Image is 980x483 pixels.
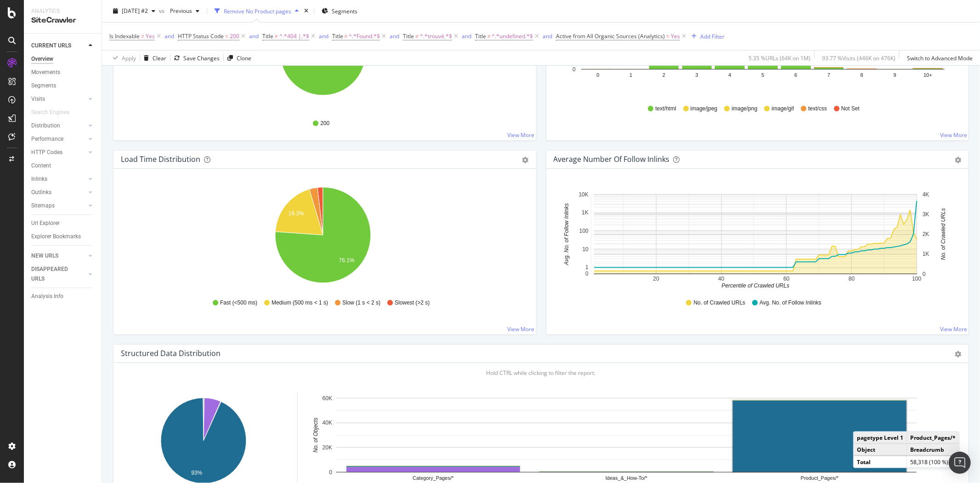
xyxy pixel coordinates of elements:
text: 0 [572,66,576,73]
div: Content [31,161,51,171]
div: Overview [31,54,53,64]
span: 2025 Aug. 21st #2 [122,7,148,15]
button: Segments [318,4,361,18]
div: Analytics [31,7,94,15]
div: Url Explorer [31,218,60,228]
span: image/jpeg [691,105,718,113]
div: gear [955,351,961,357]
text: No. of Crawled URLs [940,208,946,260]
div: Sitemaps [31,201,55,211]
text: 60 [783,276,790,282]
div: and [319,32,329,40]
a: Visits [31,94,86,104]
button: and [164,32,174,40]
div: and [164,32,174,40]
text: 40K [323,420,332,426]
span: ^.*trouvé.*$ [420,30,452,43]
div: Search Engines [31,108,69,117]
span: ≠ [275,32,278,40]
a: Url Explorer [31,218,95,228]
span: Medium (500 ms < 1 s) [272,299,328,307]
svg: A chart. [554,184,957,290]
button: and [462,32,471,40]
div: Save Changes [183,54,220,62]
a: View More [508,131,535,139]
text: 20 [653,276,659,282]
span: image/gif [772,105,794,113]
div: Explorer Bookmarks [31,232,81,241]
text: 1K [582,209,589,216]
a: NEW URLS [31,251,86,261]
text: 0 [329,469,332,476]
div: Remove No Product pages [224,7,291,15]
text: 2 [662,72,665,78]
a: Overview [31,54,95,64]
div: and [543,32,552,40]
text: 5 [761,72,764,78]
div: times [302,6,310,16]
div: NEW URLS [31,251,58,261]
button: Save Changes [170,51,220,65]
text: Percentile of Crawled URLs [721,283,789,289]
text: 10K [578,191,588,198]
button: Clear [140,51,166,65]
span: ^.*Found.*$ [349,30,380,43]
text: Avg. No. of Follow Inlinks [563,203,569,266]
text: 4K [923,191,929,198]
td: 58,318 (100 %) [907,456,959,468]
text: 0 [596,72,599,78]
text: 7 [827,72,830,78]
div: Visits [31,94,45,104]
a: Segments [31,81,95,91]
div: Apply [122,54,136,62]
svg: A chart. [121,184,525,290]
span: vs [159,7,166,15]
span: text/css [808,105,827,113]
div: DISAPPEARED URLS [31,264,78,284]
a: Inlinks [31,174,86,184]
button: and [390,32,399,40]
div: Clear [153,54,166,62]
div: 93.77 % Visits ( 446K on 476K ) [822,54,895,62]
a: DISAPPEARED URLS [31,264,86,284]
div: HTTP Codes [31,148,62,157]
div: Add Filter [700,32,725,40]
a: Explorer Bookmarks [31,232,95,241]
span: 200 [230,30,239,43]
span: Active from All Organic Sources (Analytics) [556,32,665,40]
a: View More [940,325,967,333]
div: Load Time Distribution [121,155,200,164]
div: Structured Data Distribution [121,349,221,358]
a: Search Engines [31,108,79,117]
text: Category_Pages/* [413,475,454,481]
text: 100 [912,276,921,282]
span: text/html [655,105,676,113]
div: Distribution [31,121,60,131]
td: Total [854,456,907,468]
a: View More [940,131,967,139]
td: Object [854,443,907,456]
span: Segments [332,7,357,15]
text: 8 [860,72,863,78]
div: Analysis Info [31,292,63,301]
text: 1 [629,72,632,78]
div: and [462,32,471,40]
span: ≠ [415,32,419,40]
text: 1 [585,264,589,270]
div: Inlinks [31,174,47,184]
span: ^.*undefined.*$ [492,30,533,43]
td: pagetype Level 1 [854,431,907,443]
div: Open Intercom Messenger [949,452,971,474]
text: 76.1% [339,257,355,264]
text: 80 [849,276,855,282]
span: = [141,32,144,40]
span: image/png [732,105,758,113]
text: No. of Objects [312,418,319,453]
text: 10 [582,246,589,253]
text: Product_Pages/* [801,475,839,481]
span: ≠ [487,32,491,40]
div: Performance [31,134,63,144]
a: Analysis Info [31,292,95,301]
text: 9 [893,72,896,78]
